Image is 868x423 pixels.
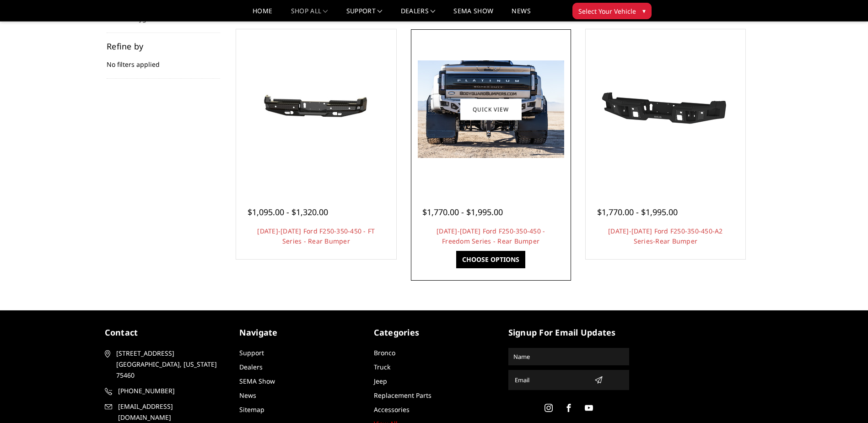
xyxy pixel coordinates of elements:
[422,206,503,217] span: $1,770.00 - $1,995.00
[592,68,739,151] img: 2023-2025 Ford F250-350-450-A2 Series-Rear Bumper
[456,251,525,268] a: Choose Options
[374,377,387,385] a: Jeep
[401,8,436,21] a: Dealers
[239,363,263,371] a: Dealers
[239,405,264,414] a: Sitemap
[118,385,224,396] span: [PHONE_NUMBER]
[437,227,545,245] a: [DATE]-[DATE] Ford F250-350-450 - Freedom Series - Rear Bumper
[105,401,226,423] a: [EMAIL_ADDRESS][DOMAIN_NAME]
[374,348,395,357] a: Bronco
[510,349,628,364] input: Name
[107,42,220,79] div: No filters applied
[118,401,224,423] span: [EMAIL_ADDRESS][DOMAIN_NAME]
[413,32,569,187] a: 2023-2025 Ford F250-350-450 - Freedom Series - Rear Bumper 2023-2025 Ford F250-350-450 - Freedom ...
[511,373,591,387] input: Email
[257,227,375,245] a: [DATE]-[DATE] Ford F250-350-450 - FT Series - Rear Bumper
[291,8,328,21] a: shop all
[238,32,394,187] a: 2023-2025 Ford F250-350-450 - FT Series - Rear Bumper
[453,8,493,21] a: SEMA Show
[116,348,222,381] span: [STREET_ADDRESS] [GEOGRAPHIC_DATA], [US_STATE] 75460
[239,348,264,357] a: Support
[105,326,226,339] h5: contact
[822,379,868,423] iframe: Chat Widget
[588,32,744,187] a: 2023-2025 Ford F250-350-450-A2 Series-Rear Bumper 2023-2025 Ford F250-350-450-A2 Series-Rear Bumper
[418,60,564,158] img: 2023-2025 Ford F250-350-450 - Freedom Series - Rear Bumper
[374,405,410,414] a: Accessories
[460,98,522,120] a: Quick view
[248,206,328,217] span: $1,095.00 - $1,320.00
[642,6,646,16] span: ▾
[107,42,220,50] h5: Refine by
[243,75,389,144] img: 2023-2025 Ford F250-350-450 - FT Series - Rear Bumper
[374,363,390,371] a: Truck
[374,391,431,400] a: Replacement Parts
[105,385,226,396] a: [PHONE_NUMBER]
[239,377,275,385] a: SEMA Show
[512,8,530,21] a: News
[508,326,629,339] h5: signup for email updates
[608,227,723,245] a: [DATE]-[DATE] Ford F250-350-450-A2 Series-Rear Bumper
[239,391,256,400] a: News
[578,6,636,16] span: Select Your Vehicle
[346,8,383,21] a: Support
[597,206,678,217] span: $1,770.00 - $1,995.00
[572,3,652,19] button: Select Your Vehicle
[374,326,495,339] h5: Categories
[253,8,272,21] a: Home
[239,326,360,339] h5: Navigate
